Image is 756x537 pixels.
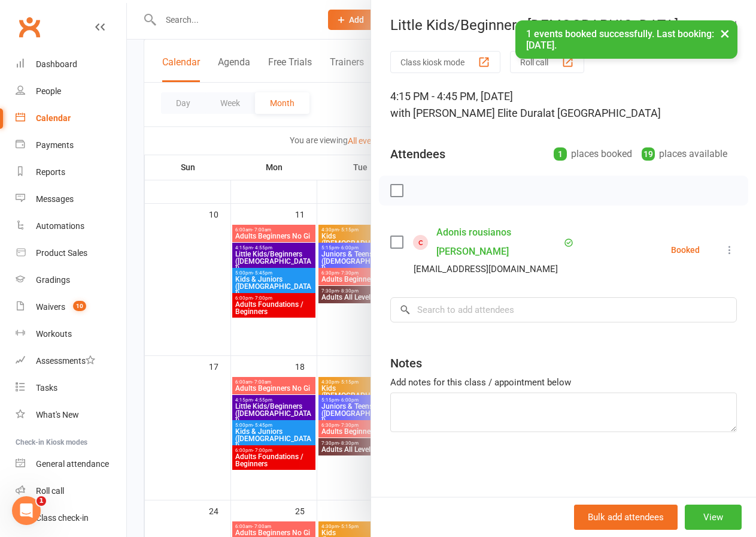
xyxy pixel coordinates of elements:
div: People [36,86,61,96]
span: with [PERSON_NAME] Elite Dural [390,107,545,119]
div: 19 [642,147,655,161]
div: 4:15 PM - 4:45 PM, [DATE] [390,88,737,122]
a: Roll call [16,478,126,505]
div: Notes [390,355,422,372]
span: at [GEOGRAPHIC_DATA] [545,107,661,119]
a: Assessments [16,348,126,375]
div: Add notes for this class / appointment below [390,375,737,390]
a: People [16,78,126,105]
div: What's New [36,410,79,420]
a: Product Sales [16,240,126,267]
a: Waivers 10 [16,294,126,321]
div: Automations [36,221,84,231]
div: [EMAIL_ADDRESS][DOMAIN_NAME] [414,261,558,277]
div: Payments [36,140,74,150]
span: 10 [73,301,86,311]
div: Roll call [36,486,64,496]
div: Attendees [390,146,445,162]
button: View [685,505,742,530]
a: Clubworx [14,12,44,42]
a: What's New [16,402,126,429]
a: Workouts [16,321,126,348]
a: Tasks [16,375,126,402]
div: Dashboard [36,59,77,69]
iframe: Intercom live chat [12,496,41,525]
div: 1 events booked successfully. Last booking: [DATE]. [515,20,737,59]
div: Class check-in [36,513,89,523]
div: Reports [36,167,65,177]
a: Payments [16,132,126,159]
div: 1 [554,147,567,161]
button: × [714,20,736,46]
div: Calendar [36,113,71,123]
div: places booked [554,146,632,162]
div: Assessments [36,356,95,366]
a: Adonis rousianos [PERSON_NAME] [436,223,561,261]
div: Waivers [36,302,65,312]
div: Tasks [36,383,57,393]
div: Product Sales [36,248,87,258]
div: Workouts [36,329,72,339]
a: Calendar [16,105,126,132]
a: Automations [16,213,126,240]
a: Reports [16,159,126,186]
div: Messages [36,194,74,204]
a: General attendance kiosk mode [16,451,126,478]
button: Bulk add attendees [574,505,678,530]
div: places available [642,146,727,162]
div: Gradings [36,275,70,285]
a: Gradings [16,267,126,294]
span: 1 [37,496,46,506]
a: Dashboard [16,51,126,78]
div: Little Kids/Beginners [DEMOGRAPHIC_DATA] [371,17,756,34]
input: Search to add attendees [390,297,737,322]
a: Class kiosk mode [16,505,126,532]
a: Messages [16,186,126,213]
div: Booked [671,246,700,254]
div: General attendance [36,459,109,469]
